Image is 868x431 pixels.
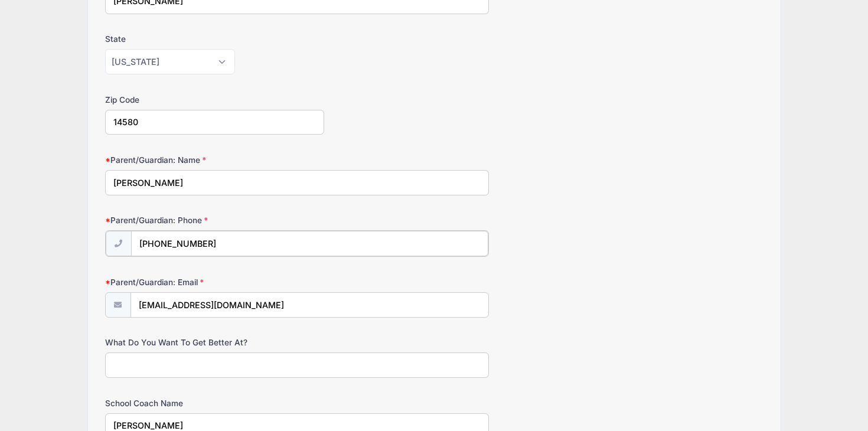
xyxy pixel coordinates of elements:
label: What Do You Want To Get Better At? [105,337,325,348]
label: Parent/Guardian: Name [105,154,325,166]
label: Zip Code [105,94,325,106]
label: School Coach Name [105,397,325,409]
input: xxxxx [105,110,325,135]
label: Parent/Guardian: Email [105,276,325,288]
label: State [105,33,325,45]
input: email@email.com [130,292,489,318]
input: (xxx) xxx-xxxx [131,231,488,256]
label: Parent/Guardian: Phone [105,214,325,226]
